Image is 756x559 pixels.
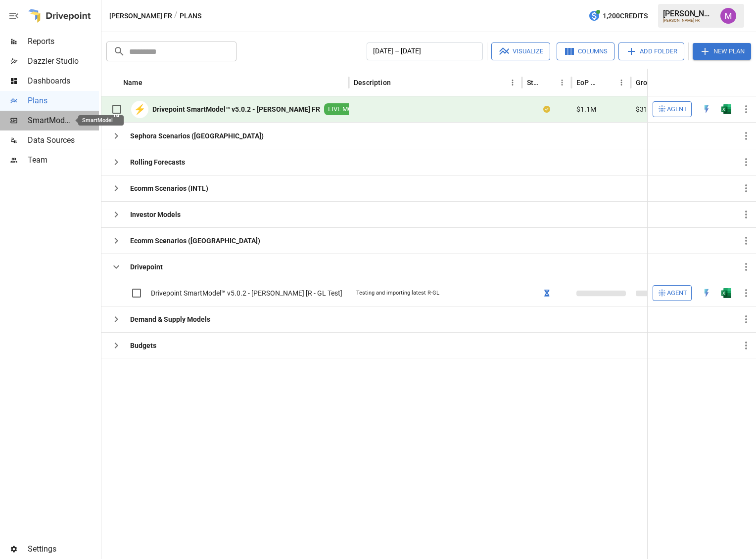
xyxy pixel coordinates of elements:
b: Ecomm Scenarios ([GEOGRAPHIC_DATA]) [130,236,260,246]
div: [PERSON_NAME] FR [663,18,714,23]
div: [PERSON_NAME] [663,9,714,18]
img: quick-edit-flash.b8aec18c.svg [702,288,711,298]
span: Data Sources [28,134,99,146]
span: Agent [667,288,687,299]
b: Rolling Forecasts [130,157,185,167]
img: excel-icon.76473adf.svg [721,288,731,298]
button: Visualize [491,43,550,60]
span: SmartModel [28,115,71,127]
button: Sort [742,76,756,89]
button: Sort [392,76,406,89]
button: New Plan [693,43,751,60]
b: Investor Models [130,210,181,219]
span: Plans [28,95,99,107]
div: Description [354,79,391,86]
b: Ecomm Scenarios (INTL) [130,183,208,193]
div: ⚡ [131,101,148,118]
button: Umer Muhammed [714,2,742,30]
button: Columns [557,43,614,60]
img: Umer Muhammed [720,8,736,24]
img: excel-icon.76473adf.svg [721,104,731,114]
span: Drivepoint SmartModel™ v5.0.2 - [PERSON_NAME] [R - GL Test] [151,288,342,298]
b: Sephora Scenarios ([GEOGRAPHIC_DATA]) [130,131,264,141]
div: Testing and importing latest R-GL [356,289,439,297]
span: $1.1M [576,104,596,114]
div: Status [527,79,540,86]
div: Gross Sales [636,79,669,86]
button: Sort [601,76,614,89]
button: Description column menu [506,76,520,89]
div: Name [123,79,142,86]
span: LIVE MODEL [324,105,368,114]
div: Open in Quick Edit [702,288,711,298]
button: 1,200Credits [584,7,652,25]
button: EoP Cash column menu [614,76,628,89]
div: Your plan has changes in Excel that are not reflected in the Drivepoint Data Warehouse, select "S... [543,104,550,114]
div: Open in Excel [721,288,731,298]
img: quick-edit-flash.b8aec18c.svg [702,104,711,114]
span: Dashboards [28,75,99,87]
span: $31.1M [636,104,660,114]
span: Team [28,154,99,166]
b: Demand & Supply Models [130,314,210,324]
span: Settings [28,543,99,555]
span: Agent [667,104,687,115]
div: Open in Quick Edit [702,104,711,114]
button: Sort [143,76,157,89]
span: Reports [28,36,99,47]
button: Agent [653,101,692,117]
button: Status column menu [555,76,569,89]
div: Open in Excel [721,104,731,114]
b: Drivepoint [130,262,163,272]
button: Agent [653,285,692,301]
div: SmartModel [78,115,124,126]
span: 1,200 Credits [603,10,648,22]
b: Budgets [130,341,156,350]
div: / [174,10,178,22]
span: ™ [113,112,120,125]
button: [DATE] – [DATE] [367,43,483,60]
div: Preparing to sync. [544,288,550,298]
span: Dazzler Studio [28,55,99,67]
button: Add Folder [618,43,684,60]
button: Sort [541,76,555,89]
button: [PERSON_NAME] FR [109,10,172,22]
span: ™ [71,113,78,126]
b: Drivepoint SmartModel™ v5.0.2 - [PERSON_NAME] FR [152,104,320,114]
div: EoP Cash [576,79,600,86]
